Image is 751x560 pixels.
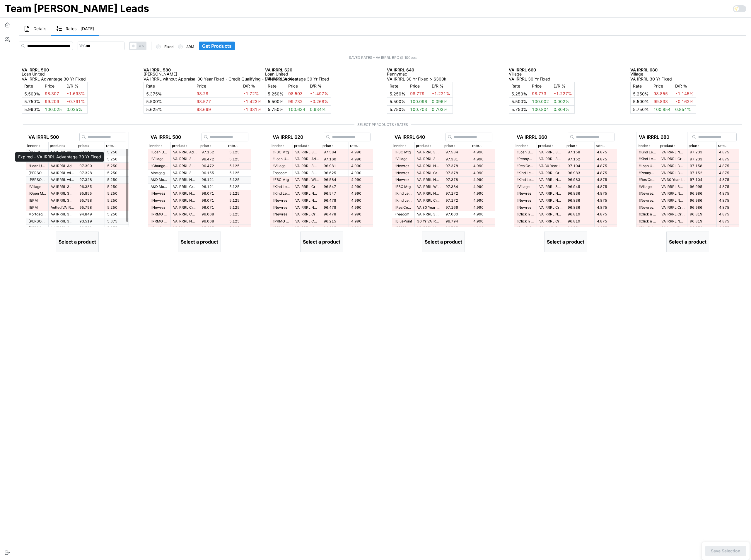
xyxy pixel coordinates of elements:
[172,143,185,149] p: product
[690,171,702,175] span: 97.152
[661,150,685,155] p: VA IRRRL Non-Credit Qualifying 30 Yr Fixed
[568,164,580,168] span: 97.104
[390,99,401,104] span: 5.500
[22,76,88,82] p: VA IRRRL Advantage 30 Yr Fixed
[719,164,729,168] span: 4.875
[265,98,286,106] td: %
[416,143,429,149] p: product
[638,143,648,149] p: lender
[197,91,208,96] span: 98.28
[509,90,530,98] td: %
[408,82,429,90] td: Price
[630,68,696,72] p: VA IRRRL 680
[410,107,427,112] span: 100.703
[596,143,602,149] p: rate
[532,91,546,96] span: 98.773
[432,99,448,104] span: 0.096%
[719,177,729,182] span: 4.875
[517,177,534,182] p: !! Kind Lending, LLC Wholesale
[473,177,484,182] span: 4.990
[351,171,361,175] span: 4.990
[532,99,549,104] span: 100.002
[202,177,214,182] span: 96.121
[387,98,408,106] td: %
[194,82,241,90] td: Price
[639,164,656,169] p: !! Loan United
[151,177,168,182] p: A&D Mortgage Wholesale
[432,107,448,112] span: 0.703%
[148,143,170,149] button: lender
[554,99,569,104] span: 0.002%
[351,157,361,161] span: 4.990
[42,82,64,90] td: Price
[79,171,92,175] span: 97.328
[51,157,74,162] p: VA IRRRL without Appraisal 30 Year Fixed - Non-Credit Qualifying - Portfolio Refinance
[324,150,336,154] span: 97.584
[432,91,450,96] span: -1.221%
[28,171,46,176] p: [PERSON_NAME]
[471,143,495,149] button: rate
[270,143,293,149] button: lender
[446,150,458,154] span: 97.584
[539,177,563,182] p: VA IRRRL Non-Credit Qualifying 30 Yr Fixed
[687,143,716,149] button: price
[554,107,569,112] span: 0.804%
[310,99,328,104] span: -0.268%
[28,150,46,155] p: [PERSON_NAME]
[597,150,607,154] span: 4.875
[517,164,534,169] p: !! ResiCentral
[107,177,117,182] span: 5.250
[151,150,168,155] p: !! Loan United
[387,72,453,76] p: Pennymac
[272,143,282,149] p: lender
[597,164,607,168] span: 4.875
[443,143,471,149] button: price
[66,91,85,96] span: -1.693%
[144,68,298,72] p: VA IRRRL 580
[171,143,199,149] button: product
[24,99,36,104] span: 5.750
[387,105,408,113] td: %
[322,143,331,149] p: price
[229,164,240,168] span: 5.125
[79,150,92,154] span: 99.115
[197,107,211,112] span: 98.669
[265,68,331,72] p: VA IRRRL 620
[568,171,580,175] span: 96.983
[446,157,458,161] span: 97.381
[417,171,441,176] p: VA IRRRL Credit Qualifying 30 Yr Fixed
[651,82,673,90] td: Price
[149,143,160,149] p: lender
[268,91,279,96] span: 5.250
[51,171,74,176] p: VA IRRRL without Appraisal 30 Year Fixed - Credit Qualifying - Different Servicer
[719,150,729,154] span: 4.875
[202,171,214,175] span: 96.155
[387,82,408,90] td: Rate
[636,143,659,149] button: lender
[690,150,702,154] span: 97.233
[265,105,286,113] td: %
[417,150,441,155] p: VA IRRRL 30 Yr Fixed NO FICO - Same Servicer
[717,143,739,149] button: rate
[595,143,617,149] button: rate
[633,107,645,112] span: 5.750
[387,90,408,98] td: %
[229,171,240,175] span: 5.125
[390,107,401,112] span: 5.750
[144,76,298,82] p: VA IRRRL without Appraisal 30 Year Fixed - Credit Qualifying - Different Servicer
[49,143,77,149] button: product
[659,143,687,149] button: product
[631,90,651,98] td: %
[719,171,729,175] span: 4.875
[28,133,74,141] p: VA IRRRL 500
[151,133,197,141] p: VA IRRRL 580
[565,143,594,149] button: price
[554,91,572,96] span: -1.227%
[19,55,746,61] span: SAVED RATES - VA IRRRL BPC @ 100bps
[27,143,38,149] p: lender
[639,177,656,182] p: !! ResiCentral
[597,171,607,175] span: 4.875
[630,72,696,76] p: Village
[675,91,694,96] span: -1.145%
[45,91,59,96] span: 98.307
